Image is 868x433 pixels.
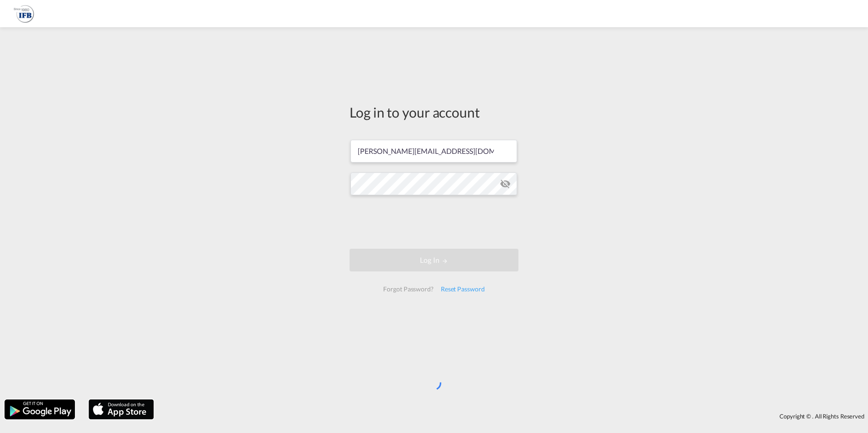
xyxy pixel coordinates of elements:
div: Log in to your account [350,103,518,122]
iframe: reCAPTCHA [365,204,503,240]
img: b628ab10256c11eeb52753acbc15d091.png [14,4,34,24]
md-icon: icon-eye-off [500,178,511,189]
div: Reset Password [437,281,488,297]
input: Enter email/phone number [350,140,517,162]
img: apple.png [88,399,155,420]
button: LOGIN [350,249,518,271]
div: Copyright © . All Rights Reserved [158,408,868,424]
div: Forgot Password? [380,281,437,297]
img: google.png [4,399,76,420]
